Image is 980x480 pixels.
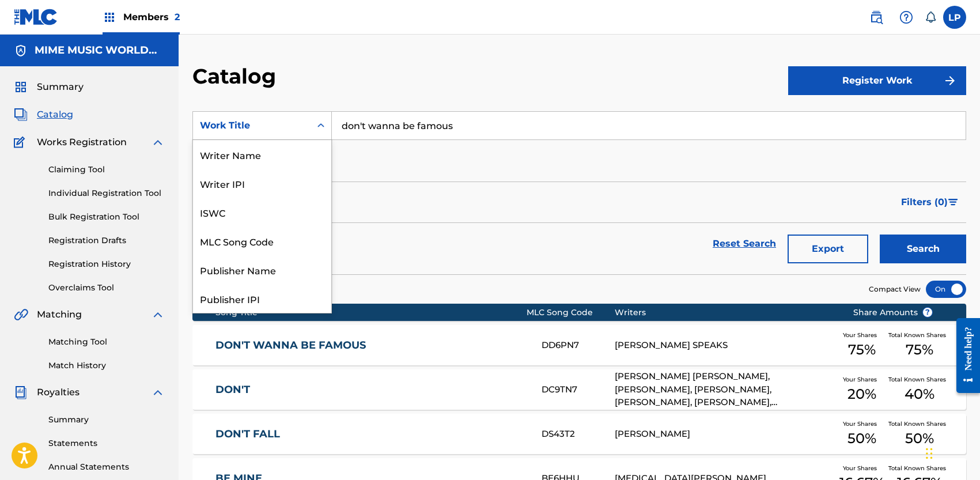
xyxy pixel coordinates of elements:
[843,375,881,384] span: Your Shares
[48,211,165,223] a: Bulk Registration Tool
[847,428,876,449] span: 50 %
[193,198,331,226] div: ISWC
[615,339,835,352] div: [PERSON_NAME] SPEAKS
[14,80,28,94] img: Summary
[943,6,966,29] div: User Menu
[888,375,951,384] span: Total Known Shares
[48,360,165,372] a: Match History
[48,258,165,270] a: Registration History
[948,199,958,206] img: filter
[14,385,28,399] img: Royalties
[151,385,165,399] img: expand
[48,414,165,426] a: Summary
[37,308,82,322] span: Matching
[542,428,615,441] div: DS43T2
[37,135,127,149] span: Works Registration
[193,284,331,313] div: Publisher IPI
[14,108,28,122] img: Catalog
[906,339,933,360] span: 75 %
[48,282,165,294] a: Overclaims Tool
[48,187,165,199] a: Individual Registration Tool
[48,461,165,473] a: Annual Statements
[193,140,331,169] div: Writer Name
[48,164,165,176] a: Claiming Tool
[542,339,615,352] div: DD6PN7
[14,44,28,58] img: Accounts
[527,307,615,319] div: MLC Song Code
[193,255,331,284] div: Publisher Name
[948,309,980,402] iframe: Resource Center
[200,119,304,133] div: Work Title
[788,235,868,263] button: Export
[193,169,331,198] div: Writer IPI
[35,44,165,57] h5: MIME MUSIC WORLDWIDE
[193,226,331,255] div: MLC Song Code
[848,339,876,360] span: 75 %
[869,10,883,24] img: search
[37,385,80,399] span: Royalties
[895,6,918,29] div: Help
[923,308,932,317] span: ?
[865,6,888,29] a: Public Search
[14,80,84,94] a: SummarySummary
[905,384,934,405] span: 40 %
[542,383,615,396] div: DC9TN7
[888,419,951,428] span: Total Known Shares
[14,9,58,25] img: MLC Logo
[888,331,951,339] span: Total Known Shares
[151,308,165,322] img: expand
[215,307,527,319] div: Song Title
[14,108,73,122] a: CatalogCatalog
[192,111,966,274] form: Search Form
[37,108,73,122] span: Catalog
[853,307,933,319] span: Share Amounts
[922,425,980,480] iframe: Chat Widget
[48,437,165,449] a: Statements
[14,308,28,322] img: Matching
[192,63,282,89] h2: Catalog
[615,307,835,319] div: Writers
[888,464,951,473] span: Total Known Shares
[843,419,881,428] span: Your Shares
[48,336,165,348] a: Matching Tool
[905,428,934,449] span: 50 %
[37,80,84,94] span: Summary
[847,384,876,405] span: 20 %
[14,135,29,149] img: Works Registration
[943,74,957,88] img: f7272a7cc735f4ea7f67.svg
[899,10,913,24] img: help
[843,331,881,339] span: Your Shares
[123,10,180,24] span: Members
[615,428,835,441] div: [PERSON_NAME]
[215,339,526,352] a: DON'T WANNA BE FAMOUS
[103,10,116,24] img: Top Rightsholders
[925,12,936,23] div: Notifications
[707,231,782,256] a: Reset Search
[926,436,933,471] div: Drag
[869,284,921,294] span: Compact View
[175,12,180,22] span: 2
[843,464,881,473] span: Your Shares
[615,370,835,409] div: [PERSON_NAME] [PERSON_NAME], [PERSON_NAME], [PERSON_NAME], [PERSON_NAME], [PERSON_NAME], [PERSON_...
[894,188,966,217] button: Filters (0)
[215,383,526,396] a: DON'T
[880,235,966,263] button: Search
[788,66,966,95] button: Register Work
[901,195,948,209] span: Filters ( 0 )
[215,428,526,441] a: DON'T FALL
[48,235,165,247] a: Registration Drafts
[151,135,165,149] img: expand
